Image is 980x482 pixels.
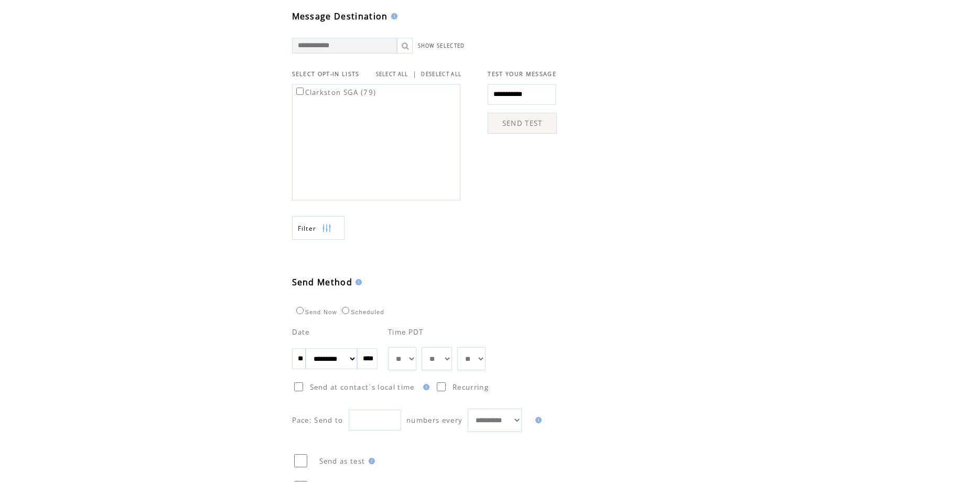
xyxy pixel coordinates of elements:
a: SELECT ALL [376,71,408,78]
span: Send as test [319,456,365,466]
span: numbers every [406,415,462,425]
a: SHOW SELECTED [418,42,465,49]
input: Scheduled [342,307,349,314]
span: Show filters [298,224,317,233]
span: Message Destination [292,10,388,22]
input: Send Now [296,307,304,314]
span: Time PDT [388,327,424,337]
a: Filter [292,216,344,240]
span: Pace: Send to [292,415,343,425]
img: help.gif [532,417,542,423]
label: Send Now [294,309,337,315]
span: Send Method [292,276,353,288]
span: Date [292,327,310,337]
img: help.gif [352,279,362,285]
span: Send at contact`s local time [310,382,415,392]
a: SEND TEST [488,113,557,134]
img: help.gif [365,458,375,464]
a: DESELECT ALL [421,71,461,78]
label: Clarkston SGA (79) [294,88,376,97]
span: TEST YOUR MESSAGE [488,70,556,78]
img: filters.png [322,217,331,240]
span: Recurring [453,382,489,392]
input: Clarkston SGA (79) [296,88,304,95]
img: help.gif [388,13,397,19]
label: Scheduled [339,309,384,315]
span: SELECT OPT-IN LISTS [292,70,360,78]
span: | [413,69,417,79]
img: help.gif [420,384,429,390]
